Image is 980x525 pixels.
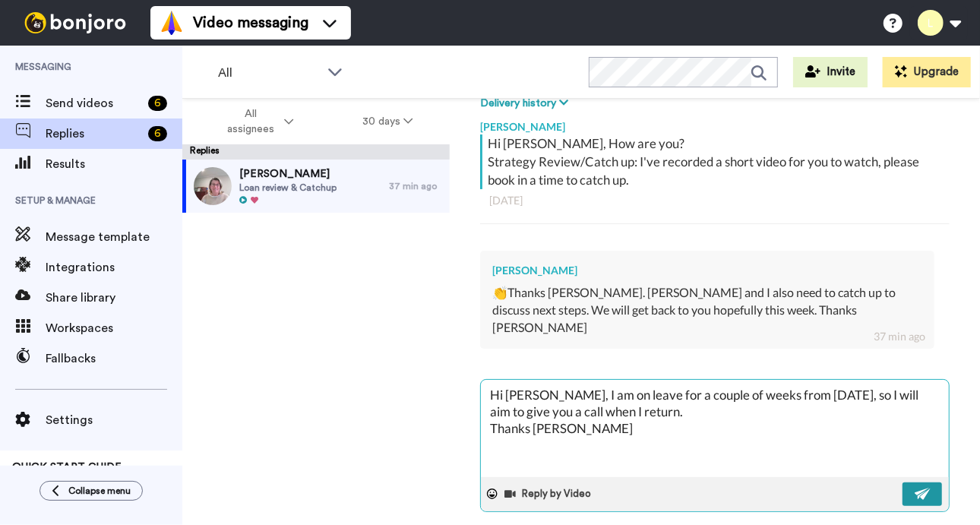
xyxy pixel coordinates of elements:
button: Reply by Video [504,482,596,505]
span: QUICK START GUIDE [12,462,122,473]
img: 8bbff182-ec7e-4003-a96d-c34dd84c91af-thumb.jpg [194,167,232,205]
div: 37 min ago [389,180,442,192]
button: Collapse menu [40,481,143,501]
span: All assignees [220,106,281,137]
span: All [218,64,320,82]
span: Workspaces [46,319,182,337]
span: Integrations [46,258,182,277]
textarea: Hi [PERSON_NAME], I am on leave for a couple of weeks from [DATE], so I will aim to give you a ca... [481,380,949,477]
div: 6 [148,126,167,141]
span: [PERSON_NAME] [239,166,337,182]
img: bj-logo-header-white.svg [18,12,132,33]
button: Invite [793,57,868,87]
span: Share library [46,289,182,307]
div: [PERSON_NAME] [480,112,950,134]
div: 6 [148,96,167,111]
div: [DATE] [489,193,940,208]
a: [PERSON_NAME]Loan review & Catchup37 min ago [182,160,450,213]
span: Loan review & Catchup [239,182,337,194]
div: [PERSON_NAME] [492,263,922,278]
span: Replies [46,125,142,143]
div: Replies [182,144,450,160]
span: Collapse menu [68,485,131,497]
span: Settings [46,411,182,429]
span: Results [46,155,182,173]
img: send-white.svg [915,488,931,500]
button: Delivery history [480,95,573,112]
button: 30 days [328,108,447,135]
span: Send videos [46,94,142,112]
img: vm-color.svg [160,11,184,35]
button: Upgrade [883,57,971,87]
span: Video messaging [193,12,308,33]
div: Hi [PERSON_NAME], How are you? Strategy Review/Catch up: I've recorded a short video for you to w... [488,134,946,189]
div: 👏Thanks [PERSON_NAME]. [PERSON_NAME] and I also need to catch up to discuss next steps. We will g... [492,284,922,337]
span: Message template [46,228,182,246]
button: All assignees [185,100,328,143]
span: Fallbacks [46,349,182,368]
div: 37 min ago [874,329,925,344]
